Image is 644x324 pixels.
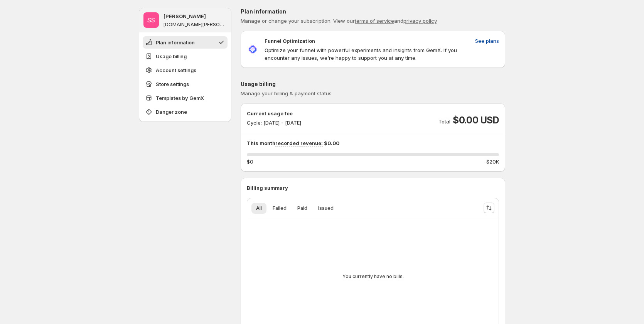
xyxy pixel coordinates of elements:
span: $0 [247,158,253,165]
button: Store settings [143,78,228,90]
a: terms of service [355,18,394,24]
p: Optimize your funnel with powerful experiments and insights from GemX. If you encounter any issue... [265,46,472,62]
span: All [256,205,262,211]
p: You currently have no bills. [342,273,404,280]
span: Manage your billing & payment status [241,90,332,96]
text: SS [147,16,155,24]
span: Sandy Sandy [143,12,159,28]
span: Store settings [156,80,189,88]
span: $0.00 USD [453,114,499,127]
p: Total [438,118,450,125]
p: Current usage fee [247,110,301,117]
p: [DOMAIN_NAME][PERSON_NAME] [164,22,227,28]
button: Usage billing [143,50,228,62]
span: Danger zone [156,108,187,116]
span: Templates by GemX [156,94,204,102]
img: Funnel Optimization [247,44,258,55]
span: Plan information [156,39,195,46]
span: Paid [297,205,307,211]
button: Account settings [143,64,228,76]
button: Sort the results [484,202,494,213]
span: Manage or change your subscription. View our and . [241,18,438,24]
p: Usage billing [241,80,505,88]
p: Cycle: [DATE] - [DATE] [247,119,301,127]
span: Usage billing [156,52,187,60]
p: Plan information [241,8,505,15]
p: Billing summary [247,184,499,192]
button: Templates by GemX [143,92,228,104]
span: Failed [273,205,287,211]
p: Funnel Optimization [265,37,315,45]
button: Plan information [143,36,228,49]
button: Danger zone [143,106,228,118]
a: privacy policy [403,18,437,24]
span: Account settings [156,66,196,74]
p: [PERSON_NAME] [164,12,206,20]
span: $20K [486,158,499,165]
span: recorded revenue: [275,140,323,147]
p: This month $0.00 [247,139,499,147]
span: Issued [318,205,334,211]
span: See plans [475,37,499,45]
button: See plans [470,35,504,47]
